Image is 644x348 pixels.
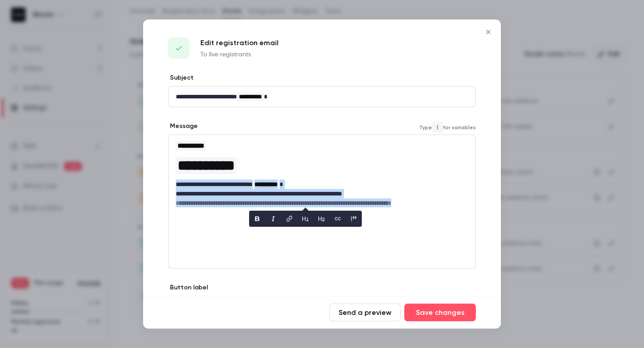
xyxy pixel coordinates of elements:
[169,135,475,213] div: editor
[168,283,208,292] label: Button label
[250,212,264,226] button: bold
[168,122,198,131] label: Message
[168,73,194,82] label: Subject
[200,38,279,48] p: Edit registration email
[169,87,475,107] div: editor
[347,212,361,226] button: blockquote
[282,212,297,226] button: link
[404,304,476,322] button: Save changes
[432,122,443,132] code: {
[419,122,476,132] span: Type for variables
[479,23,497,41] button: Close
[266,212,280,226] button: italic
[329,304,401,322] button: Send a preview
[200,50,279,59] p: To live registrants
